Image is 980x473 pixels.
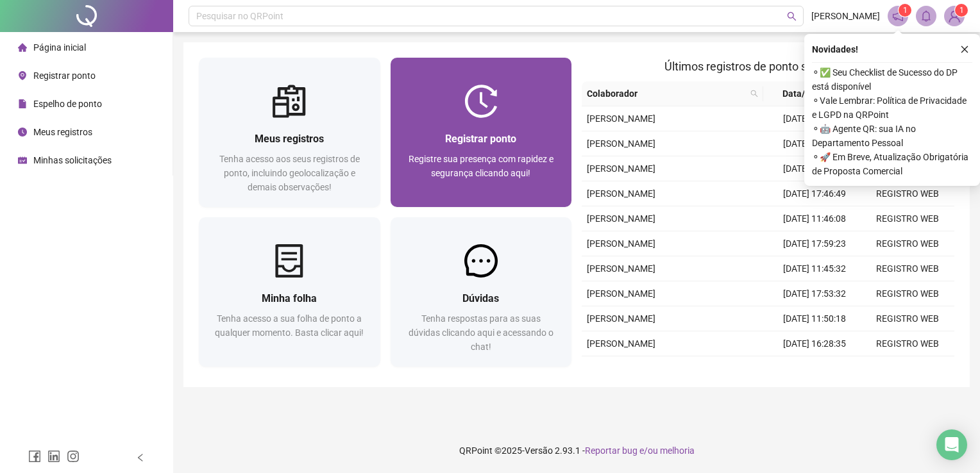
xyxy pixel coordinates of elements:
[199,217,380,367] a: Minha folhaTenha acesso a sua folha de ponto a qualquer momento. Basta clicar aqui!
[861,231,954,256] td: REGISTRO WEB
[812,42,858,56] span: Novidades !
[587,188,655,199] span: [PERSON_NAME]
[812,122,972,150] span: ⚬ 🤖 Agente QR: sua IA no Departamento Pessoal
[920,10,932,22] span: bell
[812,65,972,94] span: ⚬ ✅ Seu Checklist de Sucesso do DP está disponível
[768,106,861,131] td: [DATE] 11:56:07
[525,445,553,456] span: Versão
[587,163,655,174] span: [PERSON_NAME]
[861,306,954,331] td: REGISTRO WEB
[255,133,324,145] span: Meus registros
[955,4,968,17] sup: Atualize o seu contato no menu Meus Dados
[587,113,655,124] span: [PERSON_NAME]
[768,206,861,231] td: [DATE] 11:46:08
[33,155,112,165] span: Minhas solicitações
[215,313,364,338] span: Tenha acesso a sua folha de ponto a qualquer momento. Basta clicar aqui!
[587,138,655,149] span: [PERSON_NAME]
[768,231,861,256] td: [DATE] 17:59:23
[587,288,655,299] span: [PERSON_NAME]
[391,58,572,207] a: Registrar pontoRegistre sua presença com rapidez e segurança clicando aqui!
[945,6,964,26] img: 92172
[861,206,954,231] td: REGISTRO WEB
[391,217,572,367] a: DúvidasTenha respostas para as suas dúvidas clicando aqui e acessando o chat!
[587,313,655,324] span: [PERSON_NAME]
[812,150,972,178] span: ⚬ 🚀 Em Breve, Atualização Obrigatória de Proposta Comercial
[462,292,499,304] span: Dúvidas
[892,10,904,22] span: notification
[936,429,967,460] div: Open Intercom Messenger
[33,127,92,137] span: Meus registros
[587,213,655,224] span: [PERSON_NAME]
[768,181,861,206] td: [DATE] 17:46:49
[33,71,96,81] span: Registrar ponto
[33,99,102,109] span: Espelho de ponto
[750,90,758,97] span: search
[861,181,954,206] td: REGISTRO WEB
[748,84,761,103] span: search
[18,128,27,137] span: clock-circle
[409,154,553,178] span: Registre sua presença com rapidez e segurança clicando aqui!
[587,87,745,101] span: Colaborador
[768,331,861,356] td: [DATE] 16:28:35
[18,43,27,52] span: home
[587,263,655,274] span: [PERSON_NAME]
[768,281,861,306] td: [DATE] 17:53:32
[47,450,60,463] span: linkedin
[136,453,145,462] span: left
[959,6,964,15] span: 1
[585,445,695,456] span: Reportar bug e/ou melhoria
[768,306,861,331] td: [DATE] 11:50:18
[861,281,954,306] td: REGISTRO WEB
[18,71,27,80] span: environment
[768,87,838,101] span: Data/Hora
[763,81,854,106] th: Data/Hora
[787,12,797,21] span: search
[811,9,880,23] span: [PERSON_NAME]
[33,42,86,53] span: Página inicial
[899,4,911,17] sup: 1
[664,60,872,73] span: Últimos registros de ponto sincronizados
[587,338,655,349] span: [PERSON_NAME]
[812,94,972,122] span: ⚬ Vale Lembrar: Política de Privacidade e LGPD na QRPoint
[768,256,861,281] td: [DATE] 11:45:32
[861,331,954,356] td: REGISTRO WEB
[67,450,80,463] span: instagram
[903,6,908,15] span: 1
[768,356,861,381] td: [DATE] 09:56:35
[445,133,516,145] span: Registrar ponto
[768,156,861,181] td: [DATE] 11:20:24
[219,154,360,192] span: Tenha acesso aos seus registros de ponto, incluindo geolocalização e demais observações!
[960,45,969,54] span: close
[199,58,380,207] a: Meus registrosTenha acesso aos seus registros de ponto, incluindo geolocalização e demais observa...
[587,238,655,249] span: [PERSON_NAME]
[861,356,954,381] td: REGISTRO WEB
[18,156,27,165] span: schedule
[861,256,954,281] td: REGISTRO WEB
[409,313,553,352] span: Tenha respostas para as suas dúvidas clicando aqui e acessando o chat!
[28,450,41,463] span: facebook
[173,428,980,473] footer: QRPoint © 2025 - 2.93.1 -
[768,131,861,156] td: [DATE] 17:44:35
[18,99,27,108] span: file
[262,292,317,304] span: Minha folha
